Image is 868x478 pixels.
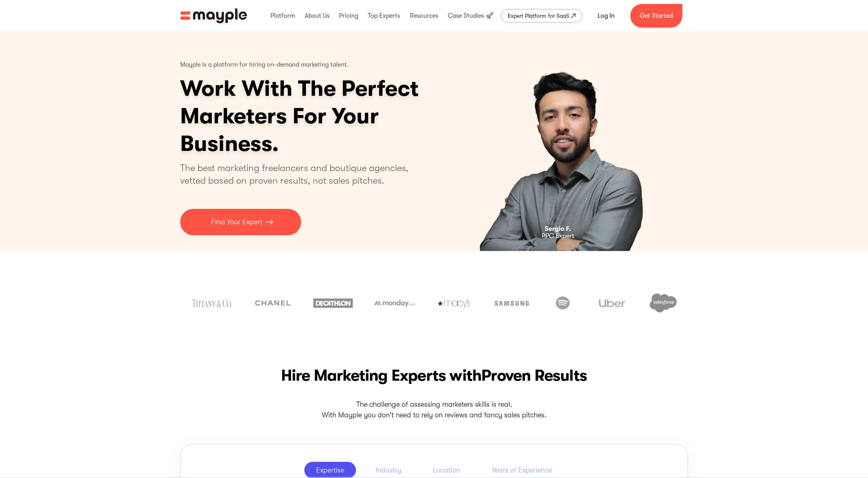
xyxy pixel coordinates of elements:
[508,11,569,20] div: Expert Platform for SaaS
[180,8,247,23] img: Mayple logo
[441,32,688,251] div: carousel
[303,3,332,28] div: About Us
[481,366,587,385] span: Proven Results
[268,3,297,28] div: Platform
[180,162,418,187] p: The best marketing freelancers and boutique agencies, vetted based on proven results, not sales p...
[441,32,688,251] div: 1 of 4
[180,209,301,235] a: Find Your Expert
[337,3,360,28] div: Pricing
[180,55,349,75] p: Mayple is a platform for hiring on-demand marketing talent.
[492,465,552,475] div: Years of Experience
[588,6,624,25] a: Log In
[316,465,344,475] div: Expertise
[180,75,480,158] h1: Work With The Perfect Marketers For Your Business.
[211,217,262,227] p: Find Your Expert
[366,3,402,28] div: Top Experts
[376,465,401,475] div: Industry
[501,9,582,22] a: Expert Platform for SaaS
[180,399,688,420] p: The challenge of assessing marketers skills is real. With Mayple you don't need to rely on review...
[630,4,682,28] a: Get Started
[433,465,460,475] div: Location
[408,3,440,28] div: Resources
[180,8,247,23] a: home
[180,365,688,387] h2: Hire Marketing Experts with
